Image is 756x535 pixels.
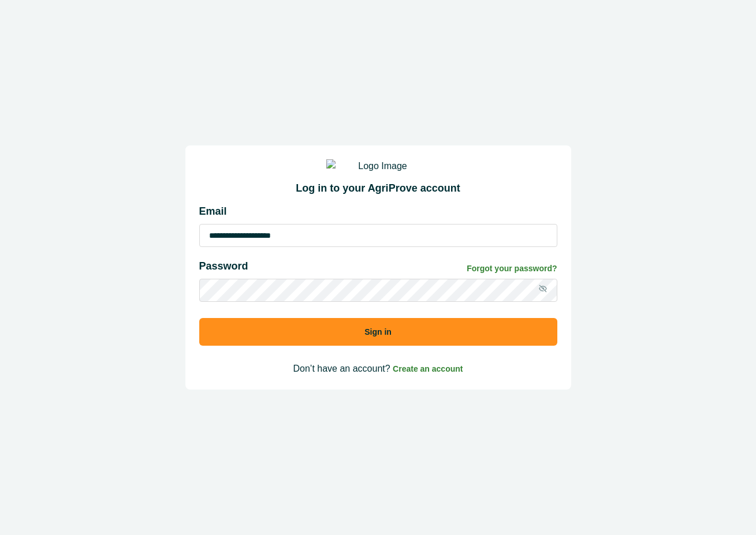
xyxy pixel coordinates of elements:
[199,182,557,195] h2: Log in to your AgriProve account
[467,263,557,275] a: Forgot your password?
[199,318,557,346] button: Sign in
[199,204,557,219] p: Email
[393,364,463,373] span: Create an account
[393,364,463,373] a: Create an account
[199,259,248,274] p: Password
[199,362,557,376] p: Don’t have an account?
[326,159,430,173] img: Logo Image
